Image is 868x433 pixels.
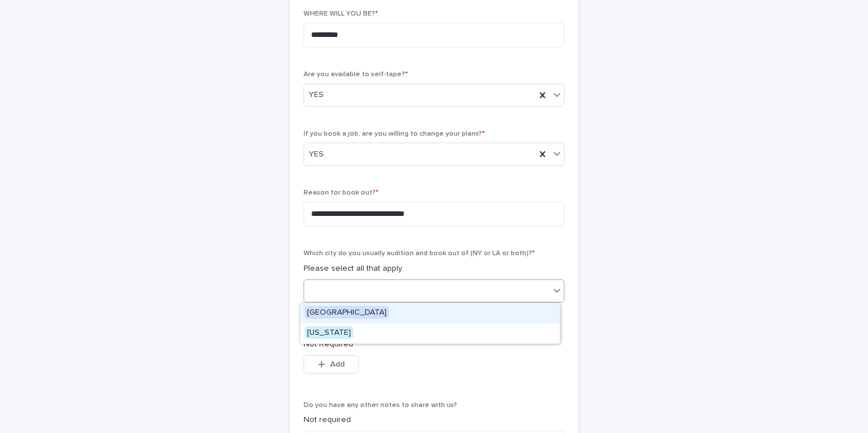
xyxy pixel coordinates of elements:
span: [GEOGRAPHIC_DATA] [305,306,389,319]
span: YES [309,89,324,101]
div: New York [300,323,560,344]
span: Reason for book out? [304,189,379,196]
span: Do you have any other notes to share with us? [304,402,457,409]
div: Los Angeles [300,303,560,323]
p: Not Required [304,338,564,350]
span: WHERE WILL YOU BE? [304,10,378,17]
span: Which city do you usually audition and book out of (NY or LA or both)? [304,250,535,257]
span: [US_STATE] [305,326,353,339]
p: Please select all that apply. [304,263,564,275]
span: Are you available to self-tape? [304,71,408,78]
span: If you book a job, are you willing to change your plans? [304,130,485,137]
p: Not required. [304,414,564,426]
span: YES [309,148,324,160]
button: Add [304,355,359,374]
span: Add [330,360,345,368]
